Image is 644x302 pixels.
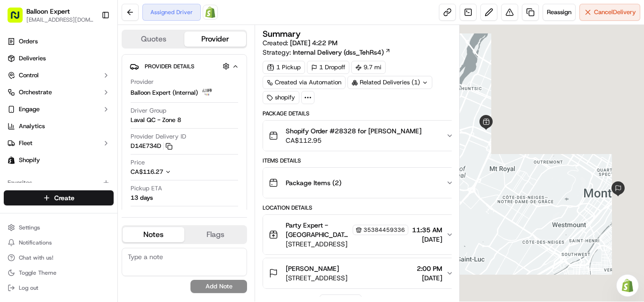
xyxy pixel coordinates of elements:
[54,193,74,203] span: Create
[263,48,391,57] div: Strategy:
[286,239,408,249] span: [STREET_ADDRESS]
[263,61,305,74] div: 1 Pickup
[131,106,166,115] span: Driver Group
[263,91,299,104] div: shopify
[263,76,346,89] a: Created via Automation
[131,168,163,176] span: CA$116.27
[543,4,576,21] button: Reassign
[263,157,460,164] div: Items Details
[4,281,114,294] button: Log out
[4,266,114,279] button: Toggle Theme
[19,71,39,80] span: Control
[184,227,246,242] button: Flags
[89,137,151,146] span: API Documentation
[19,54,46,63] span: Deliveries
[594,8,636,16] span: Cancel Delivery
[412,225,442,235] span: 11:35 AM
[26,16,94,24] button: [EMAIL_ADDRESS][DOMAIN_NAME]
[4,175,114,190] div: Favorites
[4,190,114,205] button: Create
[286,136,421,145] span: CA$112.95
[9,38,172,53] p: Welcome 👋
[293,48,384,57] span: Internal Delivery (dss_TehRs4)
[412,235,442,244] span: [DATE]
[19,224,40,231] span: Settings
[417,264,442,273] span: 2:00 PM
[19,139,33,147] span: Fleet
[19,122,45,131] span: Analytics
[130,58,239,74] button: Provider Details
[290,39,338,47] span: [DATE] 4:22 PM
[131,132,186,141] span: Provider Delivery ID
[4,34,114,49] a: Orders
[286,273,347,283] span: [STREET_ADDRESS]
[32,99,119,107] div: We're available if you need us!
[4,119,114,134] a: Analytics
[286,126,421,136] span: Shopify Order #28328 for [PERSON_NAME]
[4,251,114,264] button: Chat with us!
[4,221,114,234] button: Settings
[19,88,52,97] span: Orchestrate
[4,236,114,249] button: Notifications
[417,273,442,283] span: [DATE]
[351,61,386,74] div: 9.7 mi
[19,156,40,164] span: Shopify
[131,194,153,202] div: 13 days
[25,61,170,71] input: Got a question? Start typing here...
[4,68,114,83] button: Control
[94,160,114,167] span: Pylon
[80,138,87,145] div: 💻
[123,32,184,47] button: Quotes
[32,90,155,99] div: Start new chat
[4,153,114,168] a: Shopify
[263,168,459,198] button: Package Items (2)
[263,204,460,212] div: Location Details
[19,37,38,46] span: Orders
[19,105,40,114] span: Engage
[4,102,114,117] button: Engage
[4,85,114,100] button: Orchestrate
[19,284,38,292] span: Log out
[9,138,17,145] div: 📗
[131,168,214,176] button: CA$116.27
[26,7,70,16] button: Balloon Expert
[131,89,198,97] span: Balloon Expert (Internal)
[6,133,76,150] a: 📗Knowledge Base
[8,156,15,164] img: Shopify logo
[547,8,571,16] span: Reassign
[160,93,172,104] button: Start new chat
[4,51,114,66] a: Deliveries
[19,137,72,146] span: Knowledge Base
[76,133,155,150] a: 💻API Documentation
[579,4,640,21] button: CancelDelivery
[286,264,339,273] span: [PERSON_NAME]
[263,30,301,38] h3: Summary
[347,76,432,89] div: Related Deliveries (1)
[145,63,194,70] span: Provider Details
[202,87,213,98] img: profile_balloonexpert_internal.png
[205,7,216,18] img: Shopify
[19,269,57,277] span: Toggle Theme
[263,258,459,288] button: [PERSON_NAME][STREET_ADDRESS]2:00 PM[DATE]
[123,227,184,242] button: Notes
[4,4,98,26] button: Balloon Expert[EMAIL_ADDRESS][DOMAIN_NAME]
[263,121,459,151] button: Shopify Order #28328 for [PERSON_NAME]CA$112.95
[263,38,338,48] span: Created:
[203,5,218,20] a: Shopify
[286,178,341,188] span: Package Items ( 2 )
[9,9,28,28] img: Nash
[363,226,405,234] span: 35384459336
[131,78,154,86] span: Provider
[19,254,53,261] span: Chat with us!
[9,90,26,107] img: 1736555255976-a54dd68f-1ca7-489b-9aae-adbdc363a1c4
[131,158,145,167] span: Price
[263,215,459,254] button: Party Expert - [GEOGRAPHIC_DATA] Store Employee35384459336[STREET_ADDRESS]11:35 AM[DATE]
[66,159,114,167] a: Powered byPylon
[131,116,181,124] span: Laval QC - Zone 8
[4,136,114,151] button: Fleet
[184,32,246,47] button: Provider
[307,61,349,74] div: 1 Dropoff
